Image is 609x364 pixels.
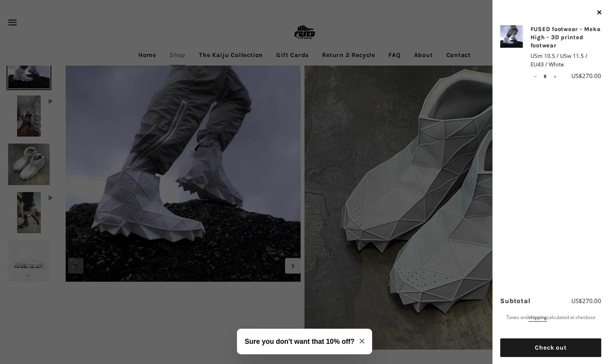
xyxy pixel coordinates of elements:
[558,71,601,80] div: US$270.00
[531,71,560,82] input: quantity
[500,297,531,305] span: Subtotal
[531,71,540,82] button: Reduce item quantity by one
[529,314,547,322] a: shipping
[531,52,602,69] span: USm 10.5 / USw 11.5 / EU43 / White
[550,71,560,82] button: Increase item quantity by one
[500,25,523,48] img: FUSED footwear - Meka High - 3D printed footwear
[531,25,602,50] a: FUSED footwear - Meka High - 3D printed footwear
[500,314,601,321] p: Taxes and calculated at checkout
[500,338,601,357] button: Check out
[571,297,601,305] span: US$270.00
